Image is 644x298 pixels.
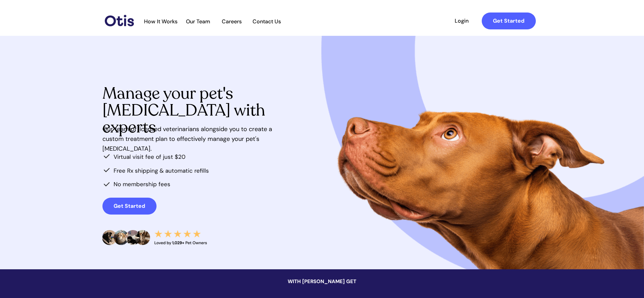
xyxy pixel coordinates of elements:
span: How It Works [141,18,181,25]
strong: Get Started [114,202,145,209]
a: How It Works [141,18,181,25]
span: Free Rx shipping & automatic refills [114,167,209,174]
span: WITH [PERSON_NAME] GET [288,278,356,285]
span: Virtual visit fee of just $20 [114,153,186,160]
a: Get Started [482,13,536,29]
a: Contact Us [249,18,285,25]
span: Login [446,18,477,24]
span: No membership fees [114,180,170,188]
a: Get Started [102,198,157,215]
strong: Get Started [493,17,524,24]
span: Careers [215,18,248,25]
span: Manage your pet's [MEDICAL_DATA] with experts [102,82,265,138]
a: Our Team [182,18,215,25]
span: Our Team [182,18,215,25]
a: Login [446,13,477,29]
a: Careers [215,18,248,25]
span: Our team of licensed veterinarians alongside you to create a custom treatment plan to effectively... [102,125,272,153]
span: Contact Us [249,18,285,25]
